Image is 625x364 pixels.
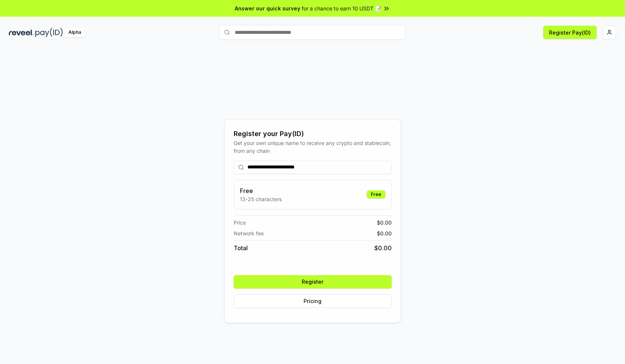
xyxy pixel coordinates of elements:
div: Alpha [64,28,85,37]
h3: Free [240,186,282,195]
div: Free [367,190,385,199]
img: pay_id [35,28,63,37]
span: Total [234,244,248,252]
span: Answer our quick survey [235,4,300,12]
span: $ 0.00 [374,244,392,252]
div: Get your own unique name to receive any crypto and stablecoin, from any chain [234,139,392,155]
button: Register [234,275,392,289]
div: Register your Pay(ID) [234,129,392,139]
span: for a chance to earn 10 USDT 📝 [302,4,381,12]
button: Register Pay(ID) [543,26,597,39]
span: $ 0.00 [377,219,392,226]
button: Pricing [234,294,392,308]
span: $ 0.00 [377,229,392,237]
img: reveel_dark [9,28,34,37]
span: Network fee [234,229,264,237]
span: Price [234,219,246,226]
p: 13-25 characters [240,195,282,203]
